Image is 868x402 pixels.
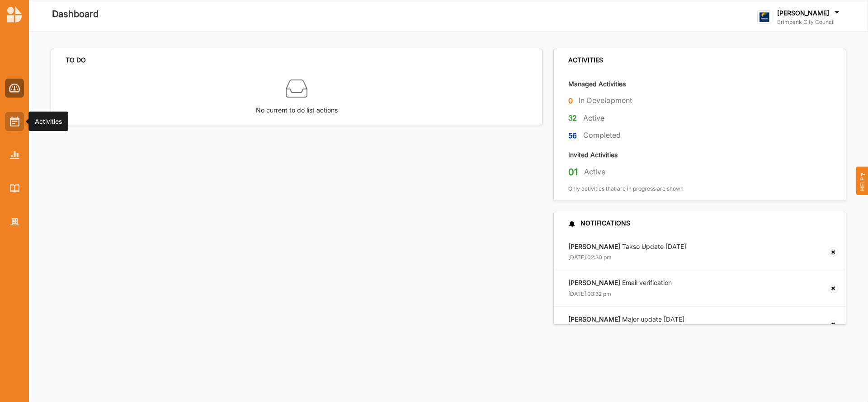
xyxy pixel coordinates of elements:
a: Reports [5,145,24,164]
img: Library [10,184,19,192]
label: Active [583,113,604,123]
label: In Development [579,96,632,105]
label: 56 [568,130,577,141]
label: Dashboard [52,7,99,22]
a: Organisation [5,212,24,231]
img: Organisation [10,218,19,226]
label: Active [584,167,605,177]
label: [PERSON_NAME] [777,9,829,17]
img: logo [7,6,22,23]
img: box [286,78,307,99]
label: Managed Activities [568,79,626,88]
label: Invited Activities [568,150,618,159]
label: No current to do list actions [256,99,338,115]
label: Email verification [568,279,672,287]
label: Only activities that are in progress are shown [568,185,684,192]
img: Reports [10,151,19,159]
label: 01 [568,166,578,178]
strong: [PERSON_NAME] [568,243,620,250]
label: Brimbank City Council [777,19,841,26]
label: Takso Update [DATE] [568,243,686,251]
div: TO DO [66,56,86,64]
label: [DATE] 03:32 pm [568,290,611,298]
strong: [PERSON_NAME] [568,279,620,286]
label: 32 [568,112,577,124]
label: [DATE] 02:30 pm [568,254,612,261]
img: Activities [10,117,19,126]
strong: [PERSON_NAME] [568,315,620,323]
a: Activities [5,112,24,131]
label: Completed [583,131,621,140]
div: Activities [35,117,62,126]
a: Library [5,179,24,198]
img: Dashboard [9,84,20,93]
label: Major update [DATE] [568,315,684,323]
div: ACTIVITIES [568,56,603,64]
label: 0 [568,95,573,107]
a: Dashboard [5,79,24,98]
div: NOTIFICATIONS [568,219,630,227]
img: logo [757,10,771,24]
